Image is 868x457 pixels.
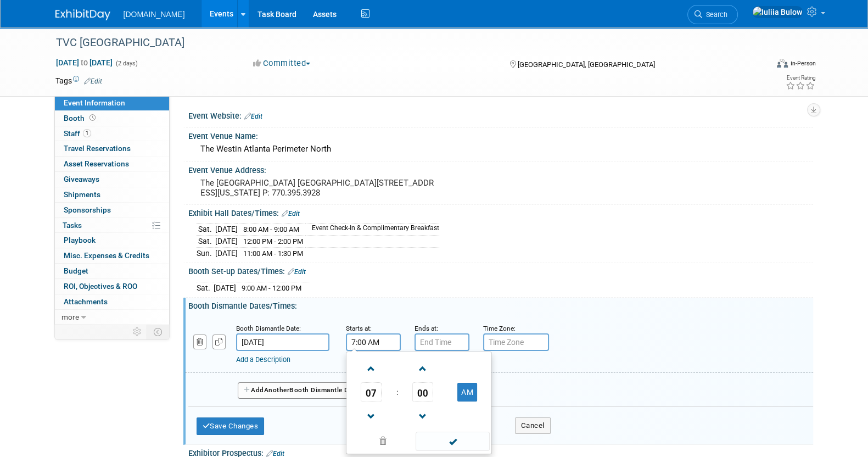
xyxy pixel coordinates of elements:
[515,417,551,434] button: Cancel
[83,129,91,137] span: 1
[197,236,215,248] td: Sat.
[412,354,433,382] a: Increment Minute
[55,9,110,20] img: ExhibitDay
[55,233,169,248] a: Playbook
[55,279,169,294] a: ROI, Objectives & ROO
[197,282,214,293] td: Sat.
[64,175,99,183] span: Giveaways
[197,417,265,435] button: Save Changes
[243,249,303,258] span: 11:00 AM - 1:30 PM
[215,247,238,259] td: [DATE]
[55,157,169,171] a: Asset Reservations
[702,10,727,19] span: Search
[483,325,516,332] small: Time Zone:
[55,218,169,233] a: Tasks
[305,224,439,236] td: Event Check-In & Complimentary Breakfast
[457,383,477,402] button: AM
[64,190,100,199] span: Shipments
[64,251,149,260] span: Misc. Expenses & Credits
[236,333,329,351] input: Date
[264,386,290,394] span: Another
[64,236,96,244] span: Playbook
[483,333,549,351] input: Time Zone
[197,224,215,236] td: Sat.
[197,247,215,259] td: Sun.
[64,129,91,138] span: Staff
[55,75,102,86] td: Tags
[188,263,813,277] div: Booth Set-up Dates/Times:
[64,114,98,122] span: Booth
[349,434,417,449] a: Clear selection
[243,237,303,246] span: 12:00 PM - 2:00 PM
[242,284,301,292] span: 9:00 AM - 12:00 PM
[55,111,169,126] a: Booth
[55,264,169,278] a: Budget
[361,382,382,402] span: Pick Hour
[412,402,433,430] a: Decrement Minute
[147,325,169,339] td: Toggle Event Tabs
[63,221,82,230] span: Tasks
[777,59,788,68] img: Format-Inperson.png
[128,325,147,339] td: Personalize Event Tab Strip
[236,325,301,332] small: Booth Dismantle Date:
[64,144,131,153] span: Travel Reservations
[188,108,813,122] div: Event Website:
[394,382,400,402] td: :
[346,333,401,351] input: Start Time
[64,205,111,214] span: Sponsorships
[115,60,138,67] span: (2 days)
[87,114,98,122] span: Booth not reserved yet
[687,5,738,24] a: Search
[79,58,89,67] span: to
[64,98,125,107] span: Event Information
[415,333,469,351] input: End Time
[61,313,79,321] span: more
[703,57,816,74] div: Event Format
[412,382,433,402] span: Pick Minute
[64,266,88,275] span: Budget
[197,141,805,158] div: The Westin Atlanta Perimeter North
[214,282,236,293] td: [DATE]
[55,187,169,202] a: Shipments
[55,58,113,68] span: [DATE] [DATE]
[415,325,438,332] small: Ends at:
[55,294,169,309] a: Attachments
[55,126,169,141] a: Staff1
[238,382,365,399] button: AddAnotherBooth Dismantle Date
[361,354,382,382] a: Increment Hour
[84,77,102,85] a: Edit
[55,141,169,156] a: Travel Reservations
[55,310,169,325] a: more
[346,325,372,332] small: Starts at:
[789,59,815,68] div: In-Person
[415,434,490,450] a: Done
[64,159,129,168] span: Asset Reservations
[55,172,169,187] a: Giveaways
[215,224,238,236] td: [DATE]
[200,178,436,198] pre: The [GEOGRAPHIC_DATA] [GEOGRAPHIC_DATA][STREET_ADDRESS][US_STATE] P: 770.395.3928
[236,355,290,364] a: Add a Description
[518,60,655,69] span: [GEOGRAPHIC_DATA], [GEOGRAPHIC_DATA]
[52,33,751,53] div: TVC [GEOGRAPHIC_DATA]
[188,298,813,311] div: Booth Dismantle Dates/Times:
[55,203,169,218] a: Sponsorships
[64,282,137,291] span: ROI, Objectives & ROO
[752,6,803,18] img: Iuliia Bulow
[188,162,813,176] div: Event Venue Address:
[55,248,169,263] a: Misc. Expenses & Credits
[124,10,185,19] span: [DOMAIN_NAME]
[244,113,262,120] a: Edit
[188,128,813,142] div: Event Venue Name:
[785,75,815,81] div: Event Rating
[361,402,382,430] a: Decrement Hour
[64,297,108,306] span: Attachments
[282,210,300,218] a: Edit
[243,225,299,233] span: 8:00 AM - 9:00 AM
[55,96,169,110] a: Event Information
[288,268,306,276] a: Edit
[249,58,315,69] button: Committed
[188,205,813,219] div: Exhibit Hall Dates/Times:
[215,236,238,248] td: [DATE]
